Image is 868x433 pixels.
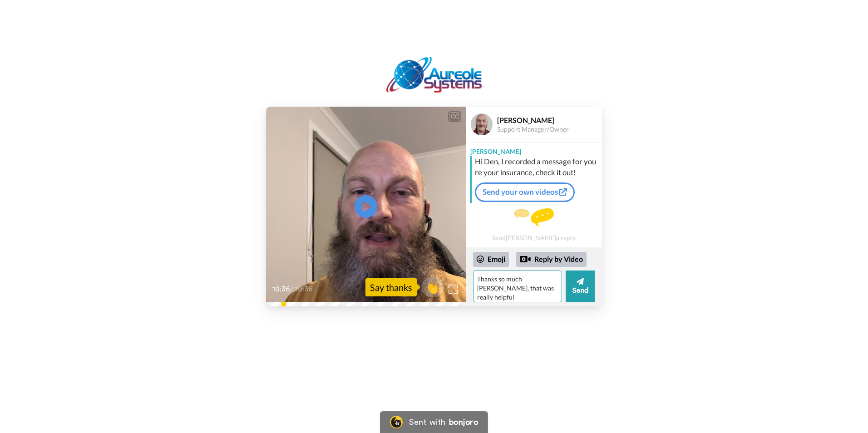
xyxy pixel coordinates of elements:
[290,284,293,295] span: /
[497,126,602,133] div: Support Manager/Owner
[421,280,444,295] span: 👏
[466,143,602,156] div: [PERSON_NAME]
[497,116,602,124] div: [PERSON_NAME]
[449,285,458,294] img: Full screen
[421,277,444,297] button: 👏
[295,284,311,295] span: 10:36
[514,208,554,226] img: message.svg
[475,182,575,202] a: Send your own videos
[466,207,602,243] div: Send [PERSON_NAME] a reply.
[272,284,288,295] span: 10:36
[475,156,600,178] div: Hi Den, I recorded a message for you re your insurance, check it out!
[473,252,509,266] div: Emoji
[566,271,595,302] button: Send
[520,254,531,265] div: Reply by Video
[516,252,587,267] div: Reply by Video
[365,278,417,296] div: Say thanks
[449,112,460,121] div: CC
[471,113,493,135] img: Profile Image
[473,271,562,302] textarea: Thanks so much [PERSON_NAME], that was really helpful
[386,57,482,93] img: logo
